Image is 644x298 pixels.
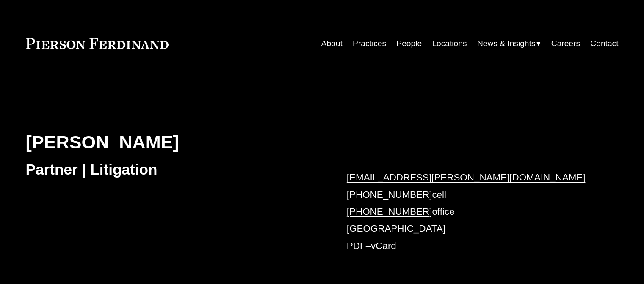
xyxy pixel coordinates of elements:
a: PDF [347,241,366,251]
span: News & Insights [477,36,536,51]
h2: [PERSON_NAME] [26,131,322,153]
a: Practices [353,36,386,52]
a: Contact [590,36,618,52]
a: [EMAIL_ADDRESS][PERSON_NAME][DOMAIN_NAME] [347,172,586,183]
a: About [321,36,343,52]
a: vCard [371,241,396,251]
a: folder dropdown [477,36,541,52]
a: People [396,36,422,52]
a: [PHONE_NUMBER] [347,206,432,217]
p: cell office [GEOGRAPHIC_DATA] – [347,169,594,254]
a: Careers [551,36,580,52]
a: Locations [432,36,467,52]
h3: Partner | Litigation [26,160,322,179]
a: [PHONE_NUMBER] [347,189,432,200]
